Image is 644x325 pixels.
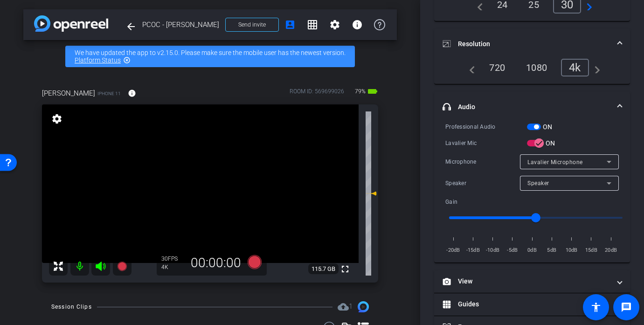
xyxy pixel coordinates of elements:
mat-expansion-panel-header: View [434,270,630,293]
div: Microphone [445,157,520,166]
div: 4K [161,263,185,271]
div: Session Clips [51,302,92,311]
mat-icon: settings [329,19,340,30]
mat-panel-title: View [443,277,610,286]
span: 20dB [603,246,619,255]
span: 5dB [544,246,560,255]
mat-expansion-panel-header: Guides [434,293,630,316]
div: Professional Audio [445,122,527,131]
label: ON [541,122,553,131]
span: 115.7 GB [308,263,339,275]
div: 1080 [519,60,554,76]
mat-expansion-panel-header: Audio [434,92,630,122]
mat-expansion-panel-header: Resolution [434,29,630,59]
mat-icon: arrow_back [125,21,137,32]
span: Lavalier Microphone [527,159,583,166]
span: 1 [349,302,353,311]
span: PCOC - [PERSON_NAME] [142,15,220,34]
label: ON [544,138,555,148]
span: Speaker [527,180,549,187]
span: FPS [168,256,178,262]
div: Speaker [445,179,520,188]
span: -15dB [465,246,481,255]
mat-icon: 0 dB [366,188,377,199]
mat-icon: account_box [284,19,296,30]
span: 10dB [564,246,580,255]
span: iPhone 11 [97,90,121,97]
mat-icon: info [352,19,363,30]
mat-icon: battery_std [367,86,378,97]
div: Resolution [434,59,630,84]
mat-icon: highlight_off [123,56,131,64]
span: 15dB [583,246,599,255]
div: Lavalier Mic [445,138,527,148]
span: 0dB [524,246,540,255]
div: Audio [434,122,630,263]
mat-icon: navigate_next [589,62,600,73]
img: Session clips [358,301,369,312]
span: Destinations for your clips [338,301,353,312]
mat-icon: navigate_before [464,62,475,73]
mat-panel-title: Guides [443,299,610,309]
mat-icon: cloud_upload [338,301,349,312]
span: Send invite [238,21,266,28]
div: ROOM ID: 569699026 [290,87,344,101]
img: app-logo [34,15,108,32]
span: -20dB [445,246,461,255]
mat-icon: settings [50,113,63,124]
span: -10dB [485,246,501,255]
mat-icon: message [621,302,632,313]
div: 00:00:00 [185,255,247,271]
div: 720 [482,60,512,76]
span: [PERSON_NAME] [42,88,95,98]
a: Platform Status [75,56,121,64]
span: -5dB [505,246,520,255]
mat-icon: fullscreen [339,263,351,275]
mat-icon: accessibility [590,302,602,313]
div: 30 [161,255,185,263]
div: Gain [445,197,527,207]
button: Send invite [225,18,279,32]
div: We have updated the app to v2.15.0. Please make sure the mobile user has the newest version. [65,46,355,67]
span: 79% [353,84,367,99]
mat-icon: info [128,89,136,97]
div: 4k [561,59,589,76]
mat-panel-title: Audio [443,102,610,112]
mat-icon: grid_on [307,19,318,30]
mat-panel-title: Resolution [443,39,610,49]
